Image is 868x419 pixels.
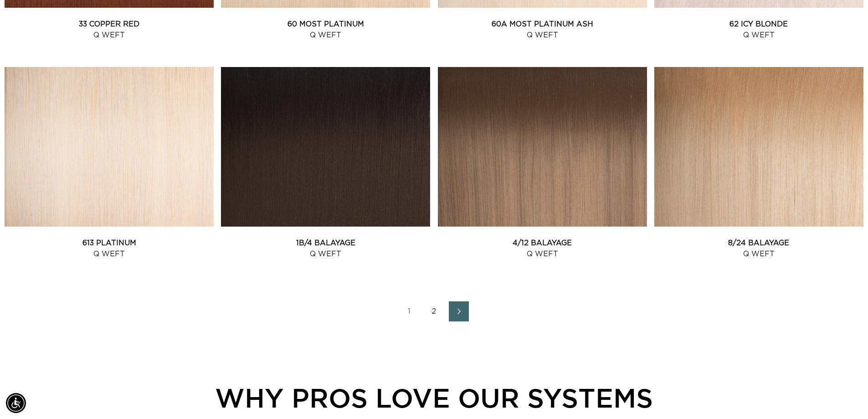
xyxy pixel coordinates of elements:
[400,301,420,321] a: Page 1
[449,301,469,321] a: Next page
[55,378,813,418] div: WHY PROS LOVE OUR SYSTEMS
[822,375,868,419] iframe: Chat Widget
[654,238,863,259] a: 8/24 Balayage Q Weft
[6,393,26,413] div: Accessibility Menu
[654,19,863,41] a: 62 Icy Blonde Q Weft
[438,19,647,41] a: 60A Most Platinum Ash Q Weft
[424,301,444,321] a: Page 2
[221,19,430,41] a: 60 Most Platinum Q Weft
[5,19,214,41] a: 33 Copper Red Q Weft
[5,238,214,259] a: 613 Platinum Q Weft
[438,238,647,259] a: 4/12 Balayage Q Weft
[5,301,863,321] nav: Pagination
[221,238,430,259] a: 1B/4 Balayage Q Weft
